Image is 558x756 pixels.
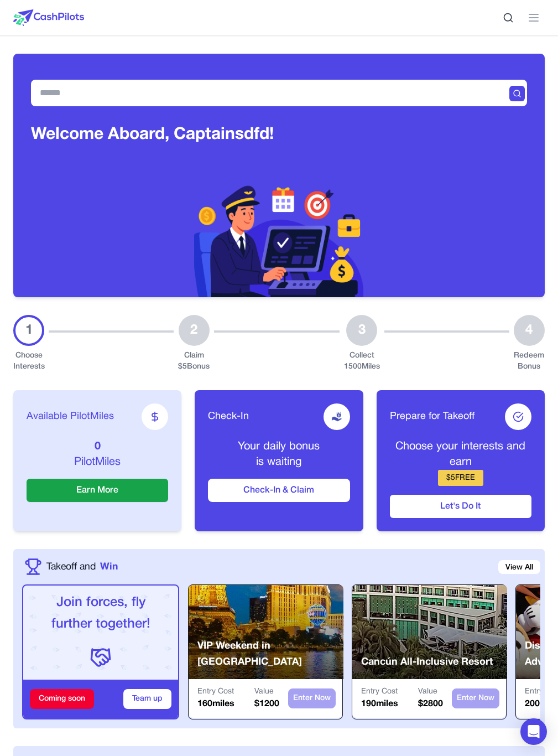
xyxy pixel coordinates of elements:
[346,315,377,346] div: 3
[27,454,168,470] p: PilotMiles
[344,350,380,372] div: Collect 1500 Miles
[361,654,493,670] p: Cancún All-Inclusive Resort
[498,560,540,574] a: View All
[390,409,474,424] span: Prepare for Takeoff
[208,439,350,454] p: Your daily bonus
[254,686,279,697] p: Value
[197,686,234,697] p: Entry Cost
[418,686,443,697] p: Value
[31,125,274,145] h3: Welcome Aboard, Captain sdfd!
[27,439,168,454] p: 0
[256,457,301,467] span: is waiting
[178,350,210,372] div: Claim $ 5 Bonus
[288,688,336,708] button: Enter Now
[197,697,234,711] p: 160 miles
[13,350,44,372] div: Choose Interests
[194,175,364,297] img: Header decoration
[27,409,114,424] span: Available PilotMiles
[514,350,545,372] div: Redeem Bonus
[418,697,443,711] p: $ 2800
[208,409,249,424] span: Check-In
[208,479,350,502] button: Check-In & Claim
[32,592,169,635] p: Join forces, fly further together!
[197,638,343,671] p: VIP Weekend in [GEOGRAPHIC_DATA]
[123,689,171,709] button: Team up
[46,560,118,574] a: Takeoff andWin
[100,560,118,574] span: Win
[46,560,96,574] span: Takeoff and
[390,495,531,518] button: Let's Do It
[179,315,210,346] div: 2
[361,697,398,711] p: 190 miles
[254,697,279,711] p: $ 1200
[331,411,342,422] img: receive-dollar
[438,470,483,486] div: $ 5 FREE
[514,315,545,346] div: 4
[390,439,531,470] p: Choose your interests and earn
[27,479,168,502] button: Earn More
[13,315,44,346] div: 1
[452,688,499,708] button: Enter Now
[30,689,94,709] div: Coming soon
[520,718,547,745] div: Open Intercom Messenger
[361,686,398,697] p: Entry Cost
[13,9,84,26] img: CashPilots Logo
